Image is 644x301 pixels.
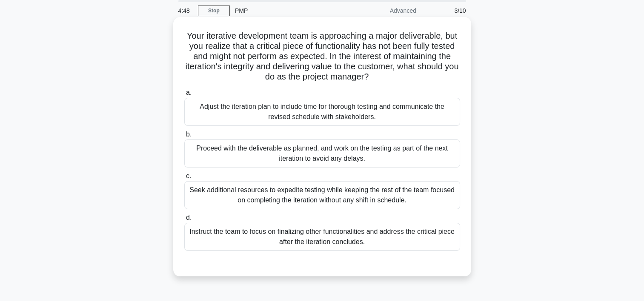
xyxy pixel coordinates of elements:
[184,139,460,168] div: Proceed with the deliverable as planned, and work on the testing as part of the next iteration to...
[186,214,192,221] span: d.
[186,89,192,96] span: a.
[173,2,198,19] div: 4:48
[186,131,192,138] span: b.
[421,2,471,19] div: 3/10
[184,223,460,251] div: Instruct the team to focus on finalizing other functionalities and address the critical piece aft...
[184,98,460,126] div: Adjust the iteration plan to include time for thorough testing and communicate the revised schedu...
[183,31,461,82] h5: Your iterative development team is approaching a major deliverable, but you realize that a critic...
[230,2,347,19] div: PMP
[186,172,191,179] span: c.
[347,2,421,19] div: Advanced
[198,6,230,16] a: Stop
[184,181,460,209] div: Seek additional resources to expedite testing while keeping the rest of the team focused on compl...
